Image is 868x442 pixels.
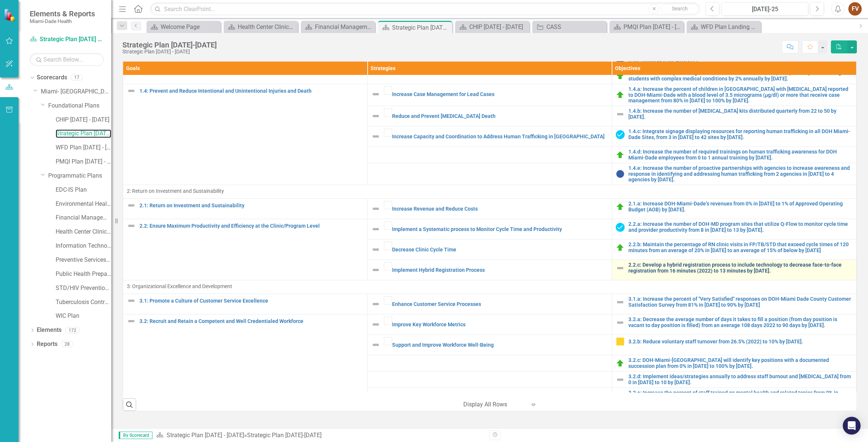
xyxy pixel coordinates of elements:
[612,163,857,185] td: Double-Click to Edit Right Click for Context Menu
[392,227,608,232] a: Implement a Systematic process to Monitor Cycle Time and Productivity
[48,172,111,180] a: Programmatic Plans
[612,355,857,372] td: Double-Click to Edit Right Click for Context Menu
[612,314,857,335] td: Double-Click to Edit Right Click for Context Menu
[628,262,852,274] a: 2.2.c: Develop a hybrid registration process to include technology to decrease face-to-face regis...
[56,298,111,307] a: Tuberculosis Control & Prevention Plan
[127,86,136,95] img: Not Defined
[139,203,364,208] a: 2.1: Return on Investment and Sustainability
[161,22,219,32] div: Welcome Page
[37,326,62,334] a: Elements
[628,390,852,402] a: 3.2.e: Increase the percent of staff trained on mental health and related topics from 0% in [DATE...
[392,301,608,307] a: Enhance Customer Service Processes
[661,4,698,14] button: Search
[368,240,612,260] td: Double-Click to Edit Right Click for Context Menu
[127,201,136,210] img: Not Defined
[56,284,111,293] a: STD/HIV Prevention and Control Plan
[688,22,759,32] a: WFD Plan Landing Page
[616,202,625,211] img: On Track
[612,199,857,219] td: Double-Click to Edit Right Click for Context Menu
[238,22,296,32] div: Health Center Clinical Admin Support Landing Page
[616,298,625,307] img: Not Defined
[123,84,368,185] td: Double-Click to Edit Right Click for Context Menu
[368,335,612,355] td: Double-Click to Edit Right Click for Context Menu
[392,247,608,253] a: Decrease Clinic Cycle Time
[56,186,111,194] a: EDC-IS Plan
[612,260,857,280] td: Double-Click to Edit Right Click for Context Menu
[119,432,152,439] span: By Scorecard
[616,243,625,252] img: On Track
[371,112,380,121] img: Not Defined
[616,130,625,139] img: Complete
[127,283,852,290] span: 3: Organizational Excellence and Development
[139,298,364,304] a: 3.1: Promote a Culture of Customer Service Excellence
[368,294,612,314] td: Double-Click to Edit Right Click for Context Menu
[156,431,484,440] div: »
[628,374,852,385] a: 3.2.d: Implement ideas/strategies annually to address staff burnout and [MEDICAL_DATA] from 0 in ...
[368,84,612,106] td: Double-Click to Edit Right Click for Context Menu
[616,337,625,346] img: Not On Track
[612,84,857,106] td: Double-Click to Edit Right Click for Context Menu
[371,132,380,141] img: Not Defined
[612,294,857,314] td: Double-Click to Edit Right Click for Context Menu
[612,372,857,388] td: Double-Click to Edit Right Click for Context Menu
[123,219,368,280] td: Double-Click to Edit Right Click for Context Menu
[392,23,450,32] div: Strategic Plan [DATE]-[DATE]
[37,73,67,82] a: Scorecards
[37,340,57,349] a: Reports
[616,359,625,368] img: On Track
[616,391,625,400] img: Not Defined
[612,147,857,163] td: Double-Click to Edit Right Click for Context Menu
[127,187,852,195] span: 2: Return on Investment and Sustainability
[371,245,380,254] img: Not Defined
[628,339,852,344] a: 3.2.b: Reduce voluntary staff turnover from 26.5% (2022) to 10% by [DATE].
[371,90,380,99] img: Not Defined
[148,22,219,32] a: Welcome Page
[392,134,608,139] a: Increase Capacity and Coordination to Address Human Trafficking in [GEOGRAPHIC_DATA]
[371,225,380,234] img: Not Defined
[56,200,111,208] a: Environmental Health Plan
[616,223,625,232] img: Complete
[392,206,608,212] a: Increase Revenue and Reduce Costs
[65,327,80,333] div: 172
[469,22,527,32] div: CHIP [DATE] - [DATE]
[368,219,612,240] td: Double-Click to Edit Right Click for Context Menu
[546,22,605,32] div: CASS
[71,75,83,81] div: 17
[628,296,852,308] a: 3.1.a: Increase the percent of "Very Satisfied" responses on DOH-Miami Dade County Customer Satis...
[628,201,852,212] a: 2.1.a: Increase DOH-Miami-Dade’s revenues from 0% in [DATE] to 1% of Approved Operating Budget (A...
[30,9,95,18] span: Elements & Reports
[122,49,217,55] div: Strategic Plan [DATE] - [DATE]
[371,300,380,309] img: Not Defined
[56,116,111,124] a: CHIP [DATE] - [DATE]
[721,2,808,16] button: [DATE]-25
[167,432,244,439] a: Strategic Plan [DATE] - [DATE]
[371,340,380,349] img: Not Defined
[303,22,373,32] a: Financial Management Landing Page
[48,102,111,110] a: Foundational Plans
[616,169,625,178] img: Baseline Only
[4,9,17,22] img: ClearPoint Strategy
[392,342,608,348] a: Support and Improve Workforce Well-Being
[56,242,111,250] a: Information Technology Plan
[139,223,364,229] a: 2.2: Ensure Maximum Productivity and Efficiency at the Clinic/Program Level
[30,18,95,24] small: Miami-Dade Health
[247,432,322,439] div: Strategic Plan [DATE]-[DATE]
[61,341,73,347] div: 28
[701,22,759,32] div: WFD Plan Landing Page
[123,199,368,219] td: Double-Click to Edit Right Click for Context Menu
[392,267,608,273] a: Implement Hybrid Registration Process
[56,312,111,320] a: WIC Plan
[628,221,852,233] a: 2.2.a: Increase the number of DOH-MD program sites that utilize Q-Flow to monitor cycle time and ...
[616,151,625,159] img: On Track
[127,296,136,305] img: Not Defined
[368,314,612,335] td: Double-Click to Edit Right Click for Context Menu
[612,387,857,404] td: Double-Click to Edit Right Click for Context Menu
[127,317,136,326] img: Not Defined
[123,294,368,314] td: Double-Click to Edit Right Click for Context Menu
[368,126,612,147] td: Double-Click to Edit Right Click for Context Menu
[628,317,852,328] a: 3.2.a: Decrease the average number of days it takes to fill a position (from day position is vaca...
[315,22,373,32] div: Financial Management Landing Page
[122,41,217,49] div: Strategic Plan [DATE]-[DATE]
[724,5,806,14] div: [DATE]-25
[612,106,857,126] td: Double-Click to Edit Right Click for Context Menu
